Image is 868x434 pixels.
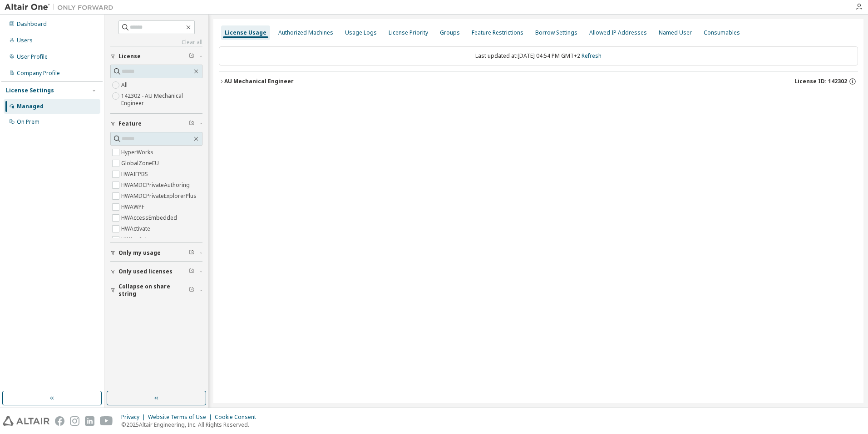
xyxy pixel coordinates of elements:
span: License [118,53,141,60]
label: HWActivate [121,223,152,234]
a: Refresh [582,52,602,60]
button: License [110,46,202,66]
button: Collapse on share string [110,280,202,300]
label: HWAWPF [121,202,146,212]
div: License Usage [225,29,266,36]
div: Borrow Settings [535,29,577,36]
button: Only used licenses [110,262,202,282]
div: Named User [659,29,692,36]
div: Privacy [121,414,148,421]
img: altair_logo.svg [3,416,49,426]
div: Consumables [704,29,740,36]
div: Feature Restrictions [472,29,523,36]
div: Cookie Consent [215,414,261,421]
div: Website Terms of Use [148,414,215,421]
span: Clear filter [189,268,194,275]
div: User Profile [17,53,48,61]
div: Managed [17,103,44,110]
span: Clear filter [189,287,194,294]
img: instagram.svg [70,416,79,426]
span: Clear filter [189,53,194,60]
label: GlobalZoneEU [121,158,161,169]
label: HWAcufwh [121,234,150,245]
span: Feature [118,120,142,127]
label: HWAIFPBS [121,169,150,180]
div: Last updated at: [DATE] 04:54 PM GMT+2 [219,46,858,66]
button: Only my usage [110,243,202,263]
span: Only my usage [118,249,161,257]
a: Clear all [110,39,202,46]
div: Dashboard [17,20,47,28]
div: On Prem [17,118,39,126]
div: Usage Logs [345,29,377,36]
div: Groups [440,29,460,36]
label: HyperWorks [121,147,155,158]
img: youtube.svg [100,416,113,426]
div: Authorized Machines [278,29,333,36]
label: HWAMDCPrivateAuthoring [121,180,192,191]
div: AU Mechanical Engineer [224,78,294,85]
label: HWAMDCPrivateExplorerPlus [121,191,198,202]
span: License ID: 142302 [794,78,847,85]
div: Allowed IP Addresses [589,29,647,36]
label: 142302 - AU Mechanical Engineer [121,91,202,109]
span: Collapse on share string [118,283,189,298]
span: Clear filter [189,120,194,127]
p: © 2025 Altair Engineering, Inc. All Rights Reserved. [121,421,261,429]
label: HWAccessEmbedded [121,212,179,223]
div: License Priority [389,29,428,36]
img: Altair One [5,3,118,12]
div: Users [17,37,33,44]
button: AU Mechanical EngineerLicense ID: 142302 [219,71,858,91]
span: Clear filter [189,249,194,257]
span: Only used licenses [118,268,173,275]
div: Company Profile [17,70,60,77]
img: facebook.svg [55,416,64,426]
img: linkedin.svg [85,416,94,426]
button: Feature [110,114,202,134]
div: License Settings [6,87,54,94]
label: All [121,80,129,91]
